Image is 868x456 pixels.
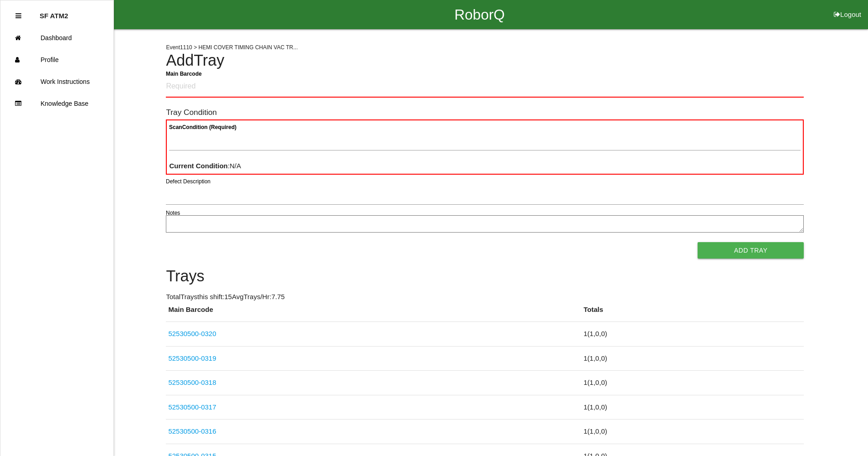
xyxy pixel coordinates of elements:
[166,44,298,51] span: Event 1110 > HEMI COVER TIMING CHAIN VAC TR...
[581,371,804,395] td: 1 ( 1 , 0 , 0 )
[581,395,804,420] td: 1 ( 1 , 0 , 0 )
[0,71,113,93] a: Work Instructions
[168,427,216,435] a: 52530500-0316
[166,108,804,117] h6: Tray Condition
[166,209,180,217] label: Notes
[166,268,804,285] h4: Trays
[169,124,236,130] b: Scan Condition (Required)
[0,93,113,114] a: Knowledge Base
[698,242,804,259] button: Add Tray
[168,403,216,411] a: 52530500-0317
[581,322,804,347] td: 1 ( 1 , 0 , 0 )
[166,305,581,322] th: Main Barcode
[0,49,113,71] a: Profile
[166,292,804,302] p: Total Trays this shift: 15 Avg Trays /Hr: 7.75
[166,52,804,69] h4: Add Tray
[0,27,113,49] a: Dashboard
[169,162,227,170] b: Current Condition
[168,330,216,337] a: 52530500-0320
[40,5,68,20] p: SF ATM2
[168,354,216,362] a: 52530500-0319
[166,177,211,186] label: Defect Description
[581,420,804,444] td: 1 ( 1 , 0 , 0 )
[581,346,804,371] td: 1 ( 1 , 0 , 0 )
[166,70,202,77] b: Main Barcode
[15,5,21,27] div: Close
[581,305,804,322] th: Totals
[166,76,804,98] input: Required
[169,162,241,170] span: : N/A
[168,378,216,386] a: 52530500-0318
